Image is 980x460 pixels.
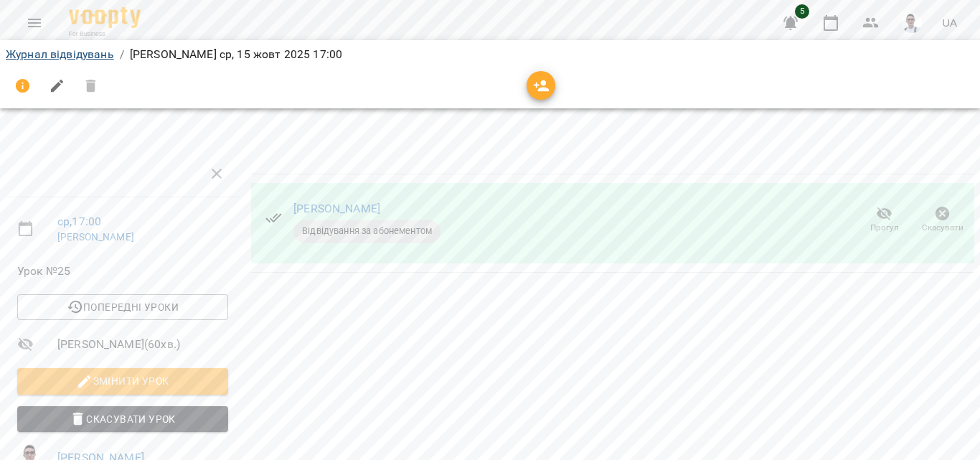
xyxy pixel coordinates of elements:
button: UA [936,9,963,36]
span: 5 [795,4,809,19]
li: / [120,46,124,63]
button: Прогул [855,200,913,240]
button: Скасувати Урок [17,406,228,432]
span: Відвідування за абонементом [293,225,440,238]
span: Прогул [870,222,899,234]
span: Скасувати [922,222,963,234]
button: Скасувати [913,200,971,240]
button: Змінити урок [17,368,228,394]
nav: breadcrumb [6,46,974,63]
span: Змінити урок [29,372,217,390]
span: Скасувати Урок [29,410,217,428]
img: 51d9fbe52f8d23c9565e81b88959feee.JPG [902,13,922,33]
span: For Business [69,29,141,39]
img: Voopty Logo [69,7,141,28]
span: [PERSON_NAME] ( 60 хв. ) [57,336,228,353]
a: [PERSON_NAME] [293,202,380,215]
a: [PERSON_NAME] [57,231,134,243]
a: ср , 17:00 [57,215,101,228]
span: UA [942,15,957,30]
span: Урок №25 [17,263,228,280]
button: Menu [17,6,52,40]
a: Журнал відвідувань [6,47,114,61]
span: Попередні уроки [29,299,217,316]
p: [PERSON_NAME] ср, 15 жовт 2025 17:00 [130,46,342,63]
button: Попередні уроки [17,294,228,320]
